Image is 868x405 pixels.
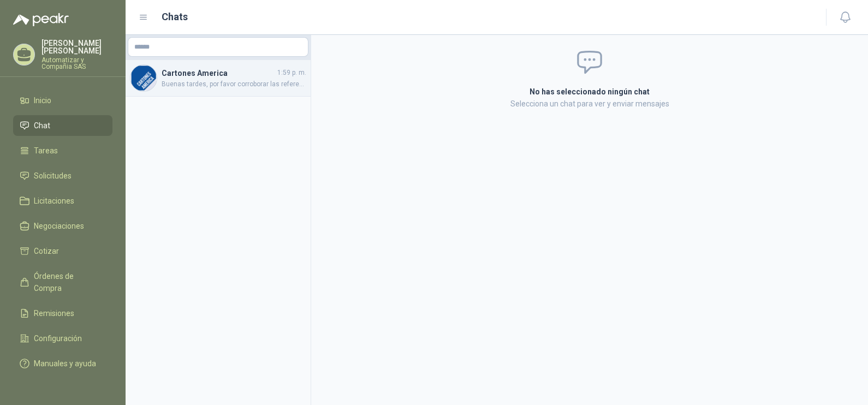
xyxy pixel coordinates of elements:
[13,328,112,349] a: Configuración
[13,13,69,26] img: Logo peakr
[399,98,780,110] p: Selecciona un chat para ver y enviar mensajes
[41,57,112,70] p: Automatizar y Compañia SAS
[162,79,306,90] span: Buenas tardes, por favor corroborar las referencias con la serie de la bobina que necesitan. para...
[277,68,306,78] span: 1:59 p. m.
[13,303,112,324] a: Remisiones
[41,39,112,55] p: [PERSON_NAME] [PERSON_NAME]
[13,216,112,236] a: Negociaciones
[162,9,188,25] h1: Chats
[130,65,157,91] img: Company Logo
[34,332,82,344] span: Configuración
[34,307,74,319] span: Remisiones
[34,270,102,294] span: Órdenes de Compra
[13,241,112,261] a: Cotizar
[34,94,51,106] span: Inicio
[399,86,780,98] h2: No has seleccionado ningún chat
[13,353,112,374] a: Manuales y ayuda
[13,90,112,111] a: Inicio
[34,245,59,257] span: Cotizar
[13,266,112,299] a: Órdenes de Compra
[126,60,311,97] a: Company LogoCartones America1:59 p. m.Buenas tardes, por favor corroborar las referencias con la ...
[13,140,112,161] a: Tareas
[13,165,112,186] a: Solicitudes
[34,195,74,207] span: Licitaciones
[34,170,72,182] span: Solicitudes
[162,67,275,79] h4: Cartones America
[34,145,58,157] span: Tareas
[13,115,112,136] a: Chat
[34,220,84,232] span: Negociaciones
[34,120,50,132] span: Chat
[13,190,112,211] a: Licitaciones
[34,358,96,370] span: Manuales y ayuda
